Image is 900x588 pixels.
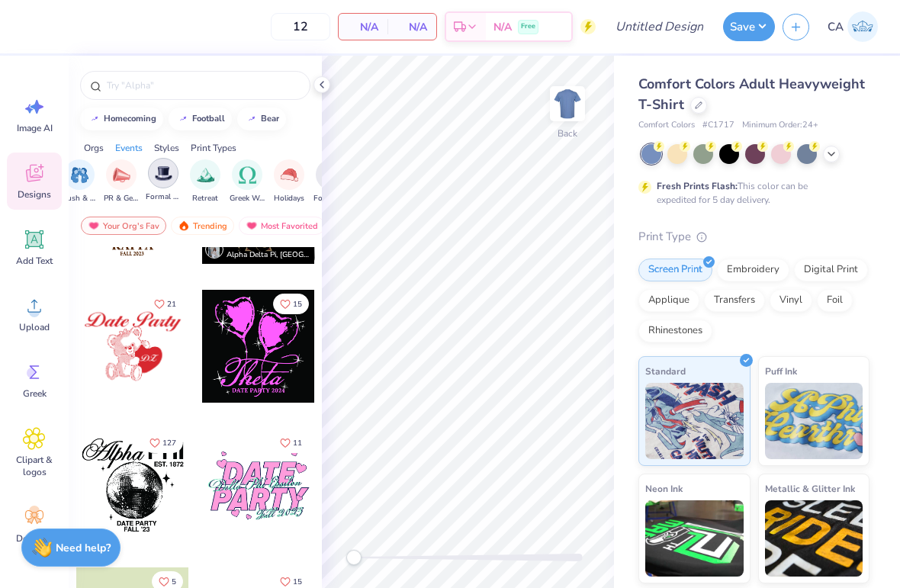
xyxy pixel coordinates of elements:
div: filter for Rush & Bid [62,159,97,204]
div: filter for PR & General [104,159,139,204]
input: – – [271,13,330,40]
button: Like [273,432,309,453]
input: Untitled Design [603,11,715,42]
button: Save [723,12,775,41]
a: CA [821,11,885,42]
img: Metallic & Glitter Ink [765,500,863,577]
button: filter button [146,159,181,204]
img: most_fav.gif [246,220,258,231]
img: trend_line.gif [177,114,189,124]
span: Alpha Delta Pi, [GEOGRAPHIC_DATA] [227,249,309,261]
img: Neon Ink [645,500,744,577]
button: Like [143,432,183,453]
span: 11 [293,439,302,447]
span: Retreat [192,193,218,204]
img: trend_line.gif [88,114,101,124]
button: filter button [230,159,265,204]
div: filter for Greek Week [230,159,265,204]
span: Decorate [16,532,53,545]
span: 5 [172,578,176,586]
span: N/A [348,19,378,35]
div: filter for Formal & Semi [146,158,181,203]
button: homecoming [80,108,163,130]
span: Greek [23,387,47,400]
span: Upload [19,321,50,333]
span: Standard [645,363,686,379]
strong: Fresh Prints Flash: [657,180,738,192]
img: Back [552,88,583,119]
div: Rhinestones [638,320,712,342]
div: Digital Print [794,259,868,281]
img: Retreat Image [197,166,214,184]
img: Formal & Semi Image [155,165,172,182]
span: Add Text [16,255,53,267]
span: Comfort Colors Adult Heavyweight T-Shirt [638,75,865,114]
span: Image AI [17,122,53,134]
span: CA [828,18,844,36]
div: Vinyl [770,289,812,312]
span: Greek Week [230,193,265,204]
div: Screen Print [638,259,712,281]
button: football [169,108,232,130]
span: PR & General [104,193,139,204]
button: filter button [104,159,139,204]
img: Standard [645,383,744,459]
span: Formal & Semi [146,191,181,203]
div: filter for Holidays [274,159,304,204]
div: Print Types [191,141,236,155]
span: Minimum Order: 24 + [742,119,818,132]
div: Back [558,127,577,140]
div: This color can be expedited for 5 day delivery. [657,179,844,207]
span: Comfort Colors [638,119,695,132]
div: Styles [154,141,179,155]
div: Accessibility label [346,550,362,565]
span: Founder’s Day [313,193,349,204]
img: trend_line.gif [246,114,258,124]
span: Neon Ink [645,480,683,496]
img: most_fav.gif [88,220,100,231]
span: N/A [397,19,427,35]
div: Trending [171,217,234,235]
span: Free [521,21,535,32]
img: PR & General Image [113,166,130,184]
span: 15 [293,300,302,308]
button: filter button [190,159,220,204]
button: filter button [274,159,304,204]
div: Orgs [84,141,104,155]
button: Like [147,294,183,314]
button: bear [237,108,286,130]
img: Greek Week Image [239,166,256,184]
div: Events [115,141,143,155]
div: Transfers [704,289,765,312]
div: filter for Founder’s Day [313,159,349,204]
div: Applique [638,289,699,312]
span: 15 [293,578,302,586]
div: Print Type [638,228,869,246]
div: homecoming [104,114,156,123]
div: football [192,114,225,123]
span: N/A [493,19,512,35]
button: filter button [62,159,97,204]
div: Embroidery [717,259,789,281]
span: # C1717 [702,119,734,132]
span: Puff Ink [765,363,797,379]
div: Your Org's Fav [81,217,166,235]
img: Clarkie Ackerly [847,11,878,42]
img: Holidays Image [281,166,298,184]
div: Foil [817,289,853,312]
img: trending.gif [178,220,190,231]
span: Rush & Bid [62,193,97,204]
div: Most Favorited [239,217,325,235]
button: Like [273,294,309,314]
span: Holidays [274,193,304,204]
span: Designs [18,188,51,201]
span: 21 [167,300,176,308]
img: Puff Ink [765,383,863,459]
img: Rush & Bid Image [71,166,88,184]
div: bear [261,114,279,123]
span: Clipart & logos [9,454,59,478]
div: filter for Retreat [190,159,220,204]
input: Try "Alpha" [105,78,301,93]
strong: Need help? [56,541,111,555]
button: filter button [313,159,349,204]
